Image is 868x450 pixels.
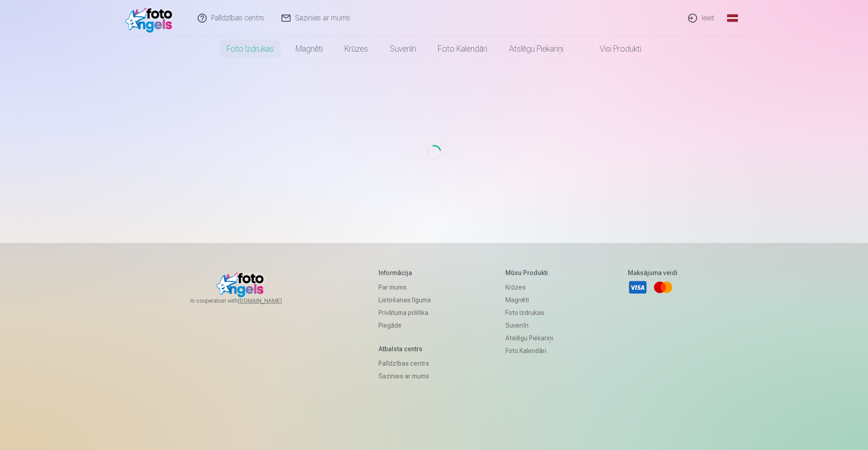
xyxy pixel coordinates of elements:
h5: Informācija [378,268,431,277]
a: Privātuma politika [378,306,431,319]
h5: Atbalsta centrs [378,344,431,353]
a: Visa [628,277,648,297]
a: Foto izdrukas [216,36,285,62]
a: Atslēgu piekariņi [505,332,553,344]
a: [DOMAIN_NAME] [238,297,304,305]
a: Par mums [378,281,431,294]
a: Magnēti [285,36,334,62]
a: Piegāde [378,319,431,332]
h5: Maksājuma veidi [628,268,678,277]
a: Visi produkti [574,36,652,62]
a: Sazinies ar mums [378,370,431,382]
a: Krūzes [334,36,379,62]
a: Palīdzības centrs [378,357,431,370]
span: In cooperation with [190,297,304,305]
a: Foto kalendāri [505,344,553,357]
a: Suvenīri [505,319,553,332]
img: /fa3 [125,4,177,33]
a: Lietošanas līgums [378,294,431,306]
a: Krūzes [505,281,553,294]
a: Foto kalendāri [427,36,498,62]
a: Mastercard [653,277,673,297]
a: Suvenīri [379,36,427,62]
a: Magnēti [505,294,553,306]
a: Foto izdrukas [505,306,553,319]
a: Atslēgu piekariņi [498,36,574,62]
h5: Mūsu produkti [505,268,553,277]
